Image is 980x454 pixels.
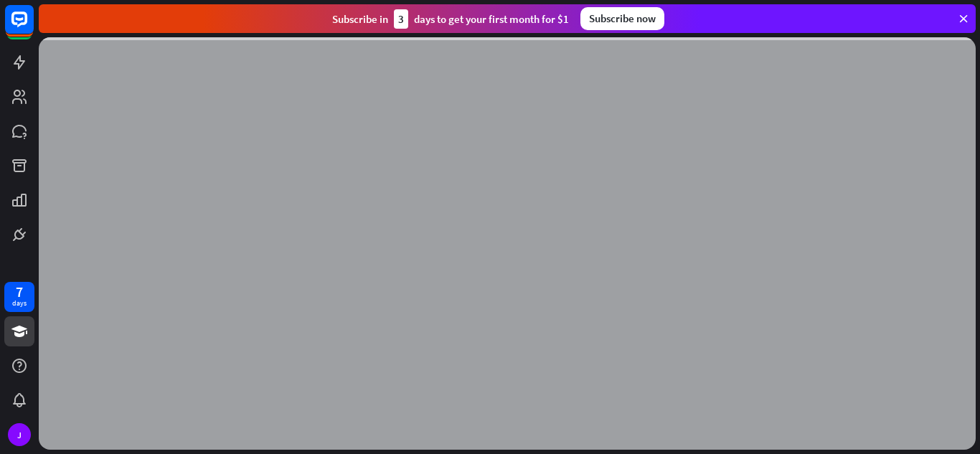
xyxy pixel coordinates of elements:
div: J [8,423,31,446]
div: Subscribe in days to get your first month for $1 [332,9,569,29]
a: 7 days [4,282,34,312]
div: 7 [16,285,23,298]
div: Subscribe now [580,7,664,30]
div: days [12,298,27,308]
div: 3 [394,9,408,29]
